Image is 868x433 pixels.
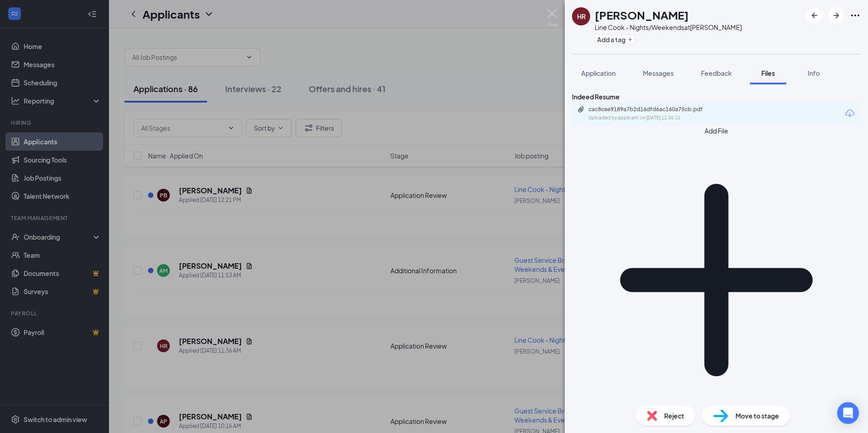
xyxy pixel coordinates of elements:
[850,10,861,21] svg: Ellipses
[572,136,861,424] svg: Plus
[808,69,820,77] span: Info
[595,34,635,44] button: PlusAdd a tag
[828,7,844,24] button: ArrowRight
[572,126,861,424] button: Add FilePlus
[837,402,859,424] div: Open Intercom Messenger
[588,106,715,113] div: cac8cee9189a7b2d16dfd6ac160a75cb.pdf
[627,37,633,42] svg: Plus
[643,69,674,77] span: Messages
[664,411,684,421] span: Reject
[595,23,742,32] div: Line Cook - Nights/Weekends at [PERSON_NAME]
[831,10,842,21] svg: ArrowRight
[581,69,616,77] span: Application
[595,7,689,23] h1: [PERSON_NAME]
[735,411,779,421] span: Move to stage
[577,106,585,113] svg: Paperclip
[577,12,586,21] div: HR
[844,108,855,119] svg: Download
[761,69,775,77] span: Files
[577,106,725,122] a: Paperclipcac8cee9189a7b2d16dfd6ac160a75cb.pdfUploaded by applicant on [DATE] 11:36:11
[701,69,732,77] span: Feedback
[809,10,820,21] svg: ArrowLeftNew
[806,7,823,24] button: ArrowLeftNew
[572,92,861,102] div: Indeed Resume
[588,114,725,122] div: Uploaded by applicant on [DATE] 11:36:11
